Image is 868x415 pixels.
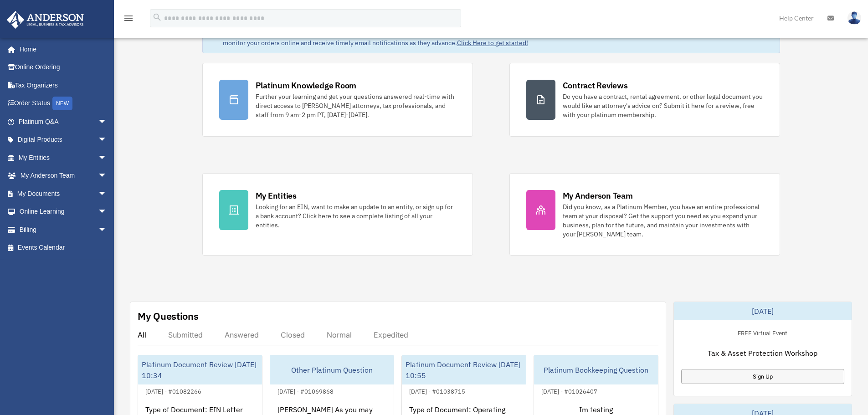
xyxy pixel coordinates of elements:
[6,113,121,131] a: Platinum Q&Aarrow_drop_down
[138,309,199,323] div: My Questions
[256,92,456,119] div: Further your learning and get your questions answered real-time with direct access to [PERSON_NAM...
[52,97,72,110] div: NEW
[402,386,473,395] div: [DATE] - #01038715
[457,39,528,47] a: Click Here to get started!
[563,202,763,239] div: Did you know, as a Platinum Member, you have an entire professional team at your disposal? Get th...
[202,173,473,256] a: My Entities Looking for an EIN, want to make an update to an entity, or sign up for a bank accoun...
[123,16,134,24] a: menu
[6,58,121,77] a: Online Ordering
[708,348,817,359] span: Tax & Asset Protection Workshop
[563,190,633,201] div: My Anderson Team
[152,12,162,22] i: search
[6,239,121,257] a: Events Calendar
[509,63,780,137] a: Contract Reviews Do you have a contract, rental agreement, or other legal document you would like...
[256,202,456,230] div: Looking for an EIN, want to make an update to an entity, or sign up for a bank account? Click her...
[509,173,780,256] a: My Anderson Team Did you know, as a Platinum Member, you have an entire professional team at your...
[563,80,628,91] div: Contract Reviews
[98,113,116,131] span: arrow_drop_down
[281,330,305,339] div: Closed
[534,355,658,384] div: Platinum Bookkeeping Question
[374,330,408,339] div: Expedited
[98,220,116,239] span: arrow_drop_down
[402,355,526,384] div: Platinum Document Review [DATE] 10:55
[6,40,116,58] a: Home
[681,369,844,384] a: Sign Up
[98,149,116,167] span: arrow_drop_down
[6,149,121,167] a: My Entitiesarrow_drop_down
[6,94,121,113] a: Order StatusNEW
[6,167,121,185] a: My Anderson Teamarrow_drop_down
[225,330,259,339] div: Answered
[270,386,341,395] div: [DATE] - #01069868
[270,355,394,384] div: Other Platinum Question
[138,386,209,395] div: [DATE] - #01082266
[168,330,203,339] div: Submitted
[256,80,357,91] div: Platinum Knowledge Room
[98,167,116,185] span: arrow_drop_down
[138,355,262,384] div: Platinum Document Review [DATE] 10:34
[327,330,352,339] div: Normal
[847,11,861,25] img: User Pic
[6,184,121,203] a: My Documentsarrow_drop_down
[674,302,852,320] div: [DATE]
[534,386,605,395] div: [DATE] - #01026407
[98,203,116,221] span: arrow_drop_down
[6,203,121,221] a: Online Learningarrow_drop_down
[202,63,473,137] a: Platinum Knowledge Room Further your learning and get your questions answered real-time with dire...
[98,131,116,149] span: arrow_drop_down
[6,76,121,94] a: Tax Organizers
[123,13,134,24] i: menu
[4,11,87,29] img: Anderson Advisors Platinum Portal
[563,92,763,119] div: Do you have a contract, rental agreement, or other legal document you would like an attorney's ad...
[6,220,121,239] a: Billingarrow_drop_down
[256,190,297,201] div: My Entities
[6,131,121,149] a: Digital Productsarrow_drop_down
[138,330,146,339] div: All
[730,328,795,337] div: FREE Virtual Event
[98,184,116,203] span: arrow_drop_down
